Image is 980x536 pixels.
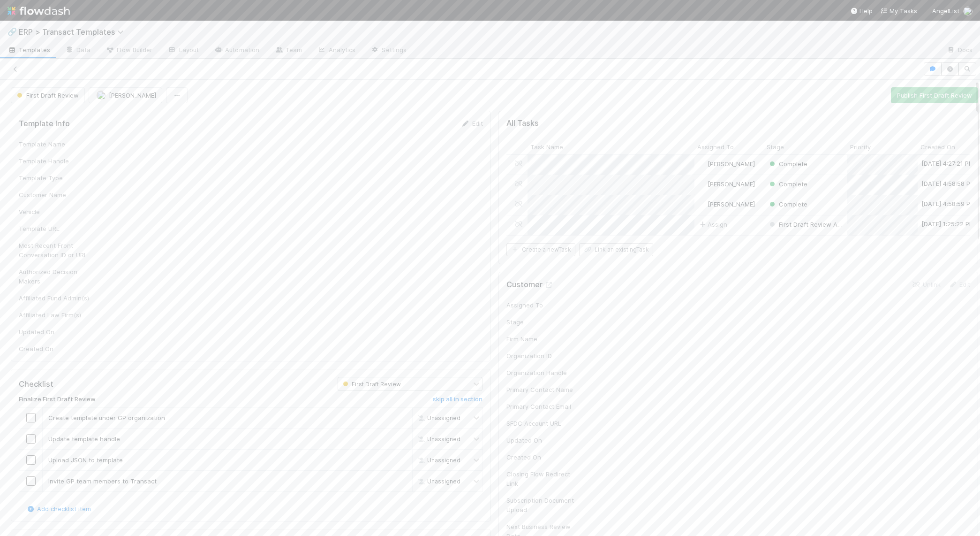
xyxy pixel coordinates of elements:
div: [DATE] 4:58:59 PM [921,199,975,208]
h5: Template Info [19,119,70,129]
div: Complete [768,199,807,209]
div: Updated On [506,436,577,445]
a: Automation [206,43,267,58]
h6: skip all in section [433,396,482,403]
a: Team [267,43,309,58]
a: Unlink [912,281,941,288]
span: Unassigned [416,457,460,464]
div: Primary Contact Name [506,385,577,394]
span: First Draft Review [15,92,79,99]
div: Organization ID [506,351,577,360]
div: Vehicle [19,207,89,216]
div: Complete [768,159,807,168]
h6: Finalize First Draft Review [19,396,96,403]
span: First Draft Review Assigned [768,221,860,228]
div: Primary Contact Email [506,402,577,411]
div: Firm Name [506,334,577,344]
div: Template Name [19,139,89,149]
span: [PERSON_NAME] [708,200,755,208]
span: Complete [768,160,807,168]
div: [DATE] 4:27:21 PM [921,159,974,168]
a: Layout [160,43,207,58]
button: Link an existingTask [579,243,653,256]
div: Created On [506,452,577,462]
div: Assigned To [506,300,577,310]
div: Complete [768,179,807,189]
span: AngelList [932,7,959,15]
div: [PERSON_NAME] [698,199,755,209]
img: avatar_11833ecc-818b-4748-aee0-9d6cf8466369.png [699,180,706,188]
img: logo-inverted-e16ddd16eac7371096b0.svg [8,3,70,19]
span: [PERSON_NAME] [708,180,755,188]
img: avatar_ec9c1780-91d7-48bb-898e-5f40cebd5ff8.png [97,91,106,100]
span: Invite GP team members to Transact [48,477,157,485]
div: [PERSON_NAME] [698,159,755,168]
div: Authorized Decision Makers [19,267,89,286]
div: Template URL [19,224,89,233]
a: Settings [363,43,414,58]
a: Flow Builder [98,43,160,58]
div: Customer Name [19,190,89,199]
span: First Draft Review [341,381,401,388]
div: SFDC Account URL [506,419,577,428]
span: Assigned To [697,142,734,152]
span: 🔗 [8,28,17,36]
span: Task Name [530,142,563,152]
a: Edit [948,281,970,288]
div: [DATE] 4:58:58 PM [921,179,975,188]
div: Most Recent Front Conversation ID or URL [19,241,89,260]
a: My Tasks [880,6,917,15]
div: Updated On [19,327,89,337]
a: Docs [939,43,980,58]
h5: Customer [506,280,554,290]
span: Assign [698,220,727,229]
span: Update template handle [48,435,120,443]
div: [DATE] 1:25:22 PM [921,219,974,229]
img: avatar_ec9c1780-91d7-48bb-898e-5f40cebd5ff8.png [699,160,706,168]
a: skip all in section [433,396,482,407]
a: Add checklist item [26,505,91,513]
div: Created On [19,344,89,353]
span: ERP > Transact Templates [19,27,128,37]
span: Unassigned [416,436,460,443]
div: Affiliated Law Firm(s) [19,310,89,320]
a: Analytics [310,43,363,58]
div: Template Type [19,173,89,183]
div: Organization Handle [506,368,577,377]
span: Priority [850,142,871,152]
div: Subscription Document Upload [506,496,577,514]
div: Template Handle [19,156,89,166]
img: avatar_ec9c1780-91d7-48bb-898e-5f40cebd5ff8.png [963,7,972,16]
span: Stage [767,142,784,152]
h5: Checklist [19,380,53,389]
div: Stage [506,317,577,327]
span: Create template under GP organization [48,414,165,421]
span: Complete [768,200,807,208]
h5: All Tasks [506,119,539,128]
span: Upload JSON to template [48,456,123,464]
span: Templates [8,45,50,54]
div: Closing Flow Redirect Link [506,469,577,488]
a: Data [58,43,98,58]
span: Flow Builder [106,45,152,54]
span: Created On [920,142,955,152]
a: Edit [461,120,483,127]
span: Complete [768,180,807,188]
img: avatar_ec9c1780-91d7-48bb-898e-5f40cebd5ff8.png [699,200,706,208]
span: [PERSON_NAME] [708,160,755,168]
span: Unassigned [416,478,460,485]
button: Create a newTask [506,243,575,256]
span: My Tasks [880,7,917,15]
div: Affiliated Fund Admin(s) [19,293,89,303]
button: [PERSON_NAME] [89,87,162,103]
button: First Draft Review [11,87,85,103]
div: [PERSON_NAME] [698,179,755,189]
button: Publish First Draft Review [891,87,978,103]
div: Help [850,6,873,15]
span: [PERSON_NAME] [109,92,156,99]
span: Unassigned [416,414,460,421]
div: First Draft Review Assigned [768,220,843,229]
